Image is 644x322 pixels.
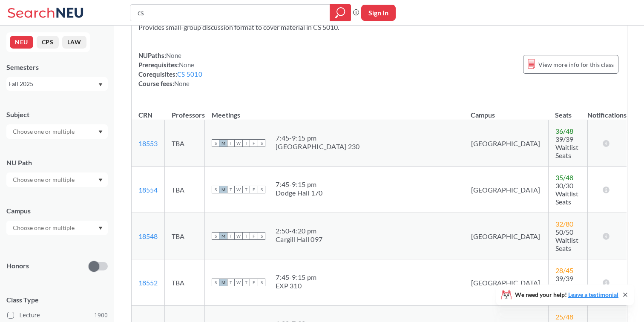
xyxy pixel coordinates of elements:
[166,52,181,59] span: None
[6,172,108,187] div: Dropdown arrow
[515,292,618,298] span: We need your help!
[330,4,351,21] div: magnifying glass
[555,313,573,321] span: 25 / 48
[212,186,219,193] span: S
[548,102,587,120] th: Seats
[7,310,108,321] label: Lecture
[227,139,235,147] span: T
[361,5,396,21] button: Sign In
[37,36,59,49] button: CPS
[464,120,548,167] td: [GEOGRAPHIC_DATA]
[6,261,29,271] p: Honors
[138,139,158,147] a: 18553
[276,282,316,290] div: EXP 310
[205,102,464,120] th: Meetings
[212,139,219,147] span: S
[98,227,103,230] svg: Dropdown arrow
[6,77,108,91] div: Fall 2025Dropdown arrow
[555,173,573,181] span: 35 / 48
[165,213,205,259] td: TBA
[138,51,202,88] div: NUPaths: Prerequisites: Corequisites: Course fees:
[138,110,152,120] div: CRN
[258,186,265,193] span: S
[98,83,103,86] svg: Dropdown arrow
[276,134,359,142] div: 7:45 - 9:15 pm
[6,63,108,72] div: Semesters
[219,232,227,240] span: M
[179,61,194,69] span: None
[138,23,620,32] section: Provides small-group discussion format to cover material in CS 5010.
[555,266,573,274] span: 28 / 45
[6,158,108,167] div: NU Path
[6,295,108,305] span: Class Type
[555,127,573,135] span: 36 / 48
[9,175,80,185] input: Choose one or multiple
[555,181,578,206] span: 30/30 Waitlist Seats
[227,232,235,240] span: T
[10,36,33,49] button: NEU
[6,110,108,119] div: Subject
[464,213,548,259] td: [GEOGRAPHIC_DATA]
[6,124,108,139] div: Dropdown arrow
[219,186,227,193] span: M
[464,167,548,213] td: [GEOGRAPHIC_DATA]
[276,189,323,197] div: Dodge Hall 170
[464,259,548,306] td: [GEOGRAPHIC_DATA]
[276,235,322,244] div: Cargill Hall 097
[464,102,548,120] th: Campus
[538,59,614,70] span: View more info for this class
[235,232,242,240] span: W
[9,79,98,89] div: Fall 2025
[177,70,202,78] a: CS 5010
[174,80,190,87] span: None
[212,279,219,286] span: S
[138,232,158,240] a: 18548
[165,102,205,120] th: Professors
[258,232,265,240] span: S
[258,279,265,286] span: S
[250,139,258,147] span: F
[250,279,258,286] span: F
[9,126,80,137] input: Choose one or multiple
[250,232,258,240] span: F
[227,279,235,286] span: T
[276,273,316,282] div: 7:45 - 9:15 pm
[138,279,158,287] a: 18552
[62,36,86,49] button: LAW
[138,186,158,194] a: 18554
[276,227,322,235] div: 2:50 - 4:20 pm
[568,291,618,298] a: Leave a testimonial
[235,279,242,286] span: W
[165,120,205,167] td: TBA
[6,221,108,235] div: Dropdown arrow
[276,142,359,151] div: [GEOGRAPHIC_DATA] 230
[219,279,227,286] span: M
[98,130,103,134] svg: Dropdown arrow
[165,167,205,213] td: TBA
[212,232,219,240] span: S
[235,186,242,193] span: W
[165,259,205,306] td: TBA
[242,232,250,240] span: T
[555,135,578,159] span: 39/39 Waitlist Seats
[94,310,108,320] span: 1900
[242,186,250,193] span: T
[227,186,235,193] span: T
[335,7,345,19] svg: magnifying glass
[137,6,324,20] input: Class, professor, course number, "phrase"
[587,102,627,120] th: Notifications
[9,223,80,233] input: Choose one or multiple
[555,220,573,228] span: 32 / 80
[235,139,242,147] span: W
[250,186,258,193] span: F
[219,139,227,147] span: M
[98,178,103,182] svg: Dropdown arrow
[242,139,250,147] span: T
[555,274,578,299] span: 39/39 Waitlist Seats
[276,180,323,189] div: 7:45 - 9:15 pm
[6,206,108,216] div: Campus
[555,228,578,252] span: 50/50 Waitlist Seats
[258,139,265,147] span: S
[242,279,250,286] span: T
